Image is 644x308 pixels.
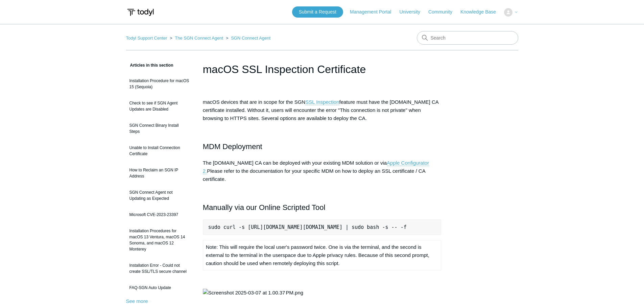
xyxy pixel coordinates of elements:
[126,6,155,19] img: Todyl Support Center Help Center home page
[126,186,193,205] a: SGN Connect Agent not Updating as Expected
[126,298,148,304] a: See more
[292,6,343,18] a: Submit a Request
[126,164,193,183] a: How to Reclaim an SGN IP Address
[224,35,270,41] li: SGN Connect Agent
[126,63,173,68] span: Articles in this section
[126,74,193,93] a: Installation Procedure for macOS 15 (Sequoia)
[126,141,193,160] a: Unable to Install Connection Certificate
[460,8,503,16] a: Knowledge Base
[126,281,193,294] a: FAQ-SGN Auto Update
[203,98,442,122] p: macOS devices that are in scope for the SGN feature must have the [DOMAIN_NAME] CA certificate in...
[126,259,193,278] a: Installation Error - Could not create SSL/TLS secure channel
[126,97,193,116] a: Check to see if SGN Agent Updates are Disabled
[168,35,224,41] li: The SGN Connect Agent
[175,35,223,41] a: The SGN Connect Agent
[399,8,427,16] a: University
[203,240,441,270] td: Note: This will require the local user's password twice. One is via the terminal, and the second ...
[417,31,518,45] input: Search
[203,141,442,152] h2: MDM Deployment
[126,224,193,256] a: Installation Procedures for macOS 13 Ventura, macOS 14 Sonoma, and macOS 12 Monterey
[350,8,398,16] a: Management Portal
[203,289,303,297] img: Screenshot 2025-03-07 at 1.00.37 PM.png
[305,99,339,105] a: SSL Inspection
[231,35,270,41] a: SGN Connect Agent
[126,208,193,221] a: Microsoft CVE-2023-23397
[203,61,442,77] h1: macOS SSL Inspection Certificate
[203,159,442,183] p: The [DOMAIN_NAME] CA can be deployed with your existing MDM solution or via Please refer to the d...
[126,119,193,138] a: SGN Connect Binary Install Steps
[126,35,169,41] li: Todyl Support Center
[203,219,442,235] pre: sudo curl -s [URL][DOMAIN_NAME][DOMAIN_NAME] | sudo bash -s -- -f
[126,35,167,41] a: Todyl Support Center
[203,160,429,174] a: Apple Configurator 2.
[428,8,459,16] a: Community
[203,202,442,213] h2: Manually via our Online Scripted Tool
